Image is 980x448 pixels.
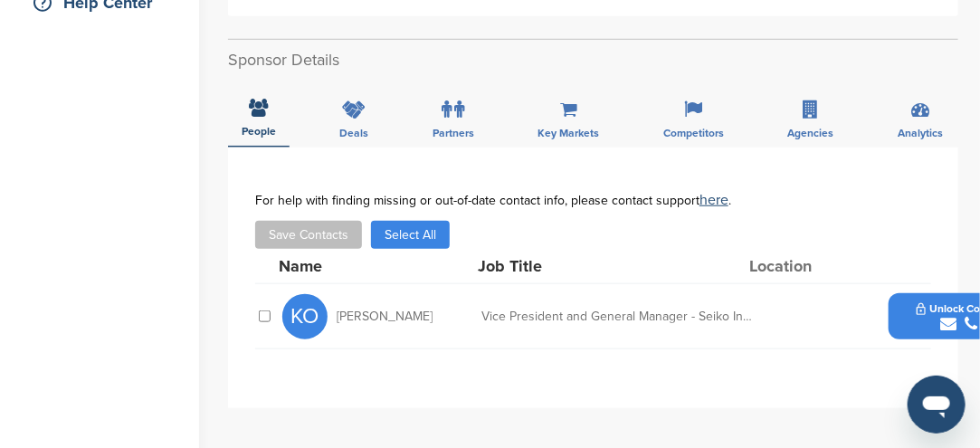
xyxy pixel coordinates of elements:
div: Vice President and General Manager - Seiko Instruments USA Inc. [481,310,753,323]
span: KO [282,294,328,339]
iframe: Button to launch messaging window [908,376,966,434]
span: Competitors [663,128,724,138]
button: Save Contacts [255,221,362,249]
span: Agencies [788,128,834,138]
div: For help with finding missing or out-of-date contact info, please contact support . [255,193,931,207]
span: Analytics [898,128,943,138]
span: Partners [433,128,474,138]
span: Deals [340,128,369,138]
h2: Sponsor Details [228,48,958,72]
a: here [699,191,728,209]
span: People [242,126,276,137]
div: Job Title [478,258,749,274]
span: [PERSON_NAME] [337,310,433,323]
div: Name [279,258,478,274]
span: Key Markets [538,128,600,138]
div: Location [749,258,885,274]
button: Select All [371,221,450,249]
